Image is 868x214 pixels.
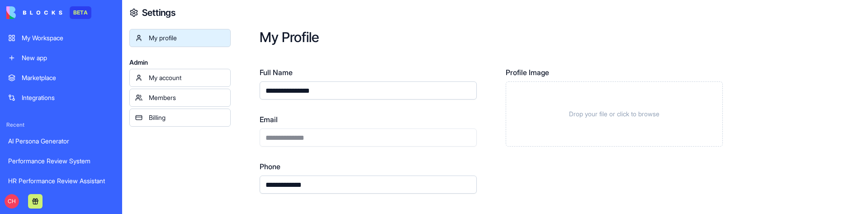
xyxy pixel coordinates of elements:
[22,93,114,102] div: Integrations
[6,6,62,19] img: logo
[260,161,477,172] label: Phone
[260,114,477,125] label: Email
[3,69,119,87] a: Marketplace
[129,69,231,87] a: My account
[3,132,119,150] a: AI Persona Generator
[129,109,231,127] a: Billing
[260,67,477,78] label: Full Name
[70,6,91,19] div: BETA
[506,81,723,147] div: Drop your file or click to browse
[3,172,119,190] a: HR Performance Review Assistant
[8,157,114,166] div: Performance Review System
[8,137,114,146] div: AI Persona Generator
[142,6,175,19] h4: Settings
[3,29,119,47] a: My Workspace
[569,109,659,119] span: Drop your file or click to browse
[3,152,119,170] a: Performance Review System
[3,121,119,128] span: Recent
[8,176,114,185] div: HR Performance Review Assistant
[149,113,225,122] div: Billing
[149,93,225,102] div: Members
[22,73,114,82] div: Marketplace
[22,53,114,62] div: New app
[149,33,225,43] div: My profile
[6,6,91,19] a: BETA
[129,29,231,47] a: My profile
[3,49,119,67] a: New app
[5,194,19,209] span: CH
[22,33,114,43] div: My Workspace
[149,73,225,82] div: My account
[129,89,231,107] a: Members
[129,58,231,67] span: Admin
[506,67,723,78] label: Profile Image
[260,29,839,45] h2: My Profile
[3,89,119,107] a: Integrations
